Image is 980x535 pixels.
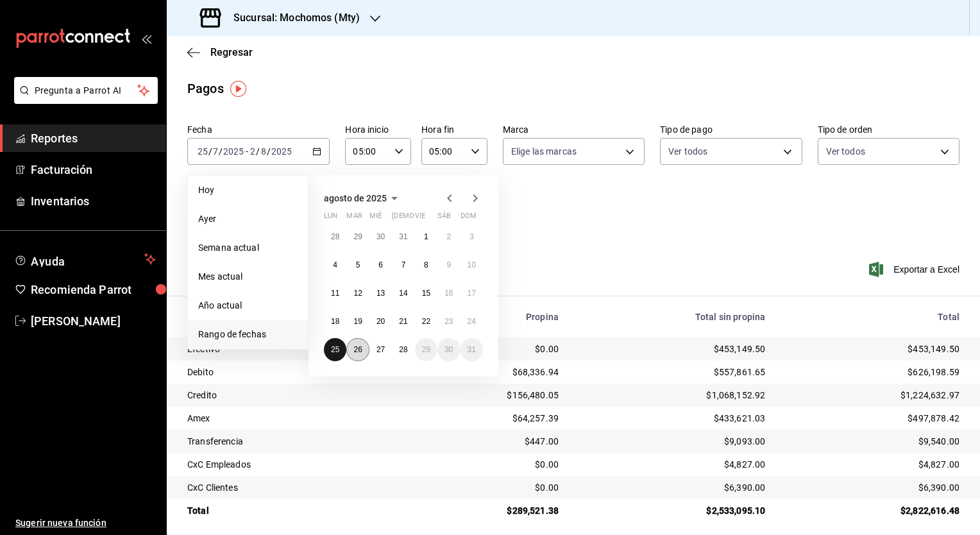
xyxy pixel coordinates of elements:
[437,225,460,248] button: 2 de agosto de 2025
[415,225,437,248] button: 1 de agosto de 2025
[187,125,330,134] label: Fecha
[392,338,414,361] button: 28 de agosto de 2025
[460,282,483,305] button: 17 de agosto de 2025
[210,46,253,58] span: Regresar
[415,253,437,276] button: 8 de agosto de 2025
[468,345,476,354] abbr: 31 de agosto de 2025
[415,212,425,225] abbr: viernes
[421,125,487,134] label: Hora fin
[786,458,959,471] div: $4,827.00
[187,46,253,58] button: Regresar
[31,161,156,178] span: Facturación
[392,225,414,248] button: 31 de julio de 2025
[353,289,362,298] abbr: 12 de agosto de 2025
[197,146,208,157] input: --
[392,253,414,276] button: 7 de agosto de 2025
[424,260,428,269] abbr: 8 de agosto de 2025
[579,435,765,448] div: $9,093.00
[198,241,298,255] span: Semana actual
[378,260,383,269] abbr: 6 de agosto de 2025
[369,212,382,225] abbr: miércoles
[324,310,346,333] button: 18 de agosto de 2025
[271,146,292,157] input: ----
[9,93,158,106] a: Pregunta a Parrot AI
[198,183,298,197] span: Hoy
[392,282,414,305] button: 14 de agosto de 2025
[579,458,765,471] div: $4,827.00
[376,289,385,298] abbr: 13 de agosto de 2025
[422,289,430,298] abbr: 15 de agosto de 2025
[437,282,460,305] button: 16 de agosto de 2025
[786,343,959,355] div: $453,149.50
[415,504,559,517] div: $289,521.38
[469,232,474,241] abbr: 3 de agosto de 2025
[579,366,765,378] div: $557,861.65
[399,289,407,298] abbr: 14 de agosto de 2025
[187,435,394,448] div: Transferencia
[415,481,559,494] div: $0.00
[468,260,476,269] abbr: 10 de agosto de 2025
[187,389,394,402] div: Credito
[260,146,267,157] input: --
[324,225,346,248] button: 28 de julio de 2025
[872,262,959,277] span: Exportar a Excel
[446,260,451,269] abbr: 9 de agosto de 2025
[786,435,959,448] div: $9,540.00
[786,312,959,322] div: Total
[346,282,369,305] button: 12 de agosto de 2025
[503,125,645,134] label: Marca
[324,212,337,225] abbr: lunes
[424,232,428,241] abbr: 1 de agosto de 2025
[437,338,460,361] button: 30 de agosto de 2025
[223,146,244,157] input: ----
[826,145,865,158] span: Ver todos
[369,338,392,361] button: 27 de agosto de 2025
[198,270,298,284] span: Mes actual
[346,225,369,248] button: 29 de julio de 2025
[249,146,256,157] input: --
[353,317,362,326] abbr: 19 de agosto de 2025
[230,81,246,97] img: Tooltip marker
[786,389,959,402] div: $1,224,632.97
[415,435,559,448] div: $447.00
[223,10,360,26] h3: Sucursal: Mochomos (Mty)
[818,125,959,134] label: Tipo de orden
[187,481,394,494] div: CxC Clientes
[786,504,959,517] div: $2,822,616.48
[331,232,339,241] abbr: 28 de julio de 2025
[198,212,298,226] span: Ayer
[187,504,394,517] div: Total
[392,310,414,333] button: 21 de agosto de 2025
[415,389,559,402] div: $156,480.05
[786,481,959,494] div: $6,390.00
[444,289,453,298] abbr: 16 de agosto de 2025
[35,84,138,98] span: Pregunta a Parrot AI
[401,260,406,269] abbr: 7 de agosto de 2025
[208,146,212,157] span: /
[415,412,559,425] div: $64,257.39
[579,481,765,494] div: $6,390.00
[187,366,394,378] div: Debito
[346,310,369,333] button: 19 de agosto de 2025
[579,389,765,402] div: $1,068,152.92
[369,282,392,305] button: 13 de agosto de 2025
[324,282,346,305] button: 11 de agosto de 2025
[415,282,437,305] button: 15 de agosto de 2025
[460,338,483,361] button: 31 de agosto de 2025
[187,79,224,98] div: Pagos
[345,125,411,134] label: Hora inicio
[324,191,402,206] button: agosto de 2025
[460,253,483,276] button: 10 de agosto de 2025
[786,412,959,425] div: $497,878.42
[376,317,385,326] abbr: 20 de agosto de 2025
[422,345,430,354] abbr: 29 de agosto de 2025
[212,146,219,157] input: --
[346,212,362,225] abbr: martes
[468,289,476,298] abbr: 17 de agosto de 2025
[246,146,248,157] span: -
[460,212,477,225] abbr: domingo
[198,328,298,341] span: Rango de fechas
[331,289,339,298] abbr: 11 de agosto de 2025
[399,345,407,354] abbr: 28 de agosto de 2025
[415,310,437,333] button: 22 de agosto de 2025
